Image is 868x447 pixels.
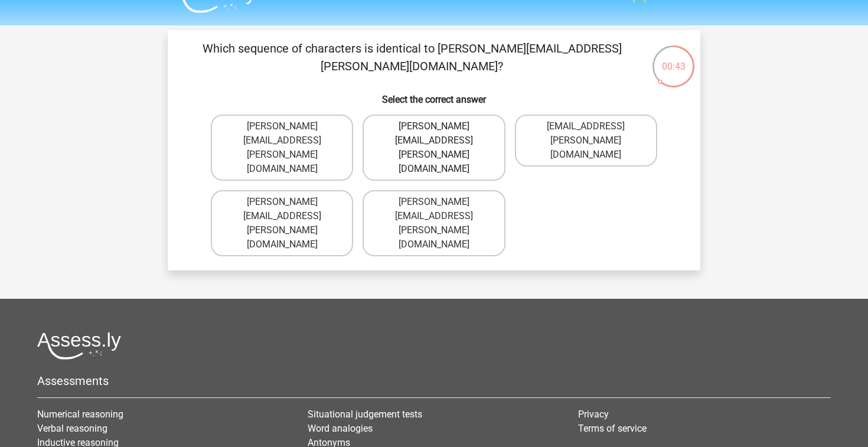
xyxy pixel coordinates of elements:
a: Word analogies [308,423,373,434]
img: Assessly logo [37,332,121,360]
a: Terms of service [578,423,647,434]
p: Which sequence of characters is identical to [PERSON_NAME][EMAIL_ADDRESS][PERSON_NAME][DOMAIN_NAME]? [187,40,637,75]
label: [PERSON_NAME][EMAIL_ADDRESS][PERSON_NAME][DOMAIN_NAME] [211,115,353,181]
div: 00:43 [651,44,696,74]
a: Situational judgement tests [308,409,422,420]
label: [PERSON_NAME][EMAIL_ADDRESS][PERSON_NAME][DOMAIN_NAME] [363,115,505,181]
h5: Assessments [37,374,831,388]
label: [PERSON_NAME][EMAIL_ADDRESS][PERSON_NAME][DOMAIN_NAME] [363,190,505,256]
a: Verbal reasoning [37,423,107,434]
label: [PERSON_NAME][EMAIL_ADDRESS][PERSON_NAME][DOMAIN_NAME] [211,190,353,256]
h6: Select the correct answer [187,84,681,105]
a: Privacy [578,409,609,420]
label: [EMAIL_ADDRESS][PERSON_NAME][DOMAIN_NAME] [515,115,657,167]
a: Numerical reasoning [37,409,123,420]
